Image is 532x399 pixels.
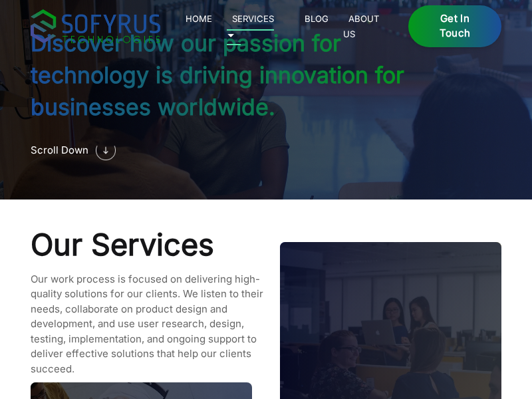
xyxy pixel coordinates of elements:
[299,11,333,27] a: Blog
[343,11,379,41] a: About Us
[31,272,271,377] p: Our work process is focused on delivering high-quality solutions for our clients. We listen to th...
[227,11,274,45] a: Services 🞃
[31,229,271,259] h2: Our Services
[31,9,160,43] img: sofyrus
[31,128,423,173] a: Scroll Down
[96,140,116,160] img: mobile software development company
[408,5,501,48] a: Get in Touch
[180,11,217,27] a: Home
